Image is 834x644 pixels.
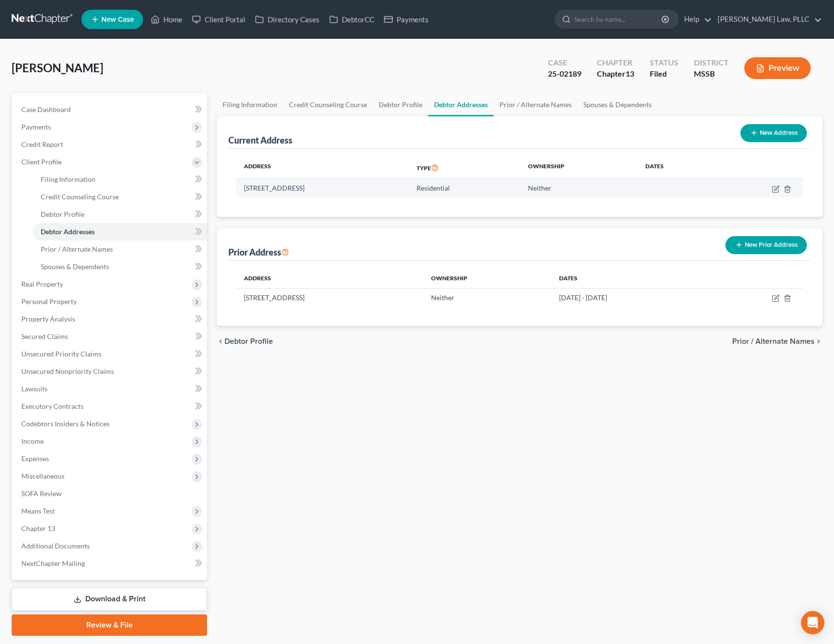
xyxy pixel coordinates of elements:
div: Open Intercom Messenger [801,611,824,634]
span: Credit Report [21,140,63,148]
span: Chapter 13 [21,524,55,532]
td: [STREET_ADDRESS] [236,288,423,306]
div: Prior Address [228,246,289,258]
th: Address [236,157,409,179]
a: Debtor Profile [33,206,207,223]
div: Filed [650,68,678,80]
span: Miscellaneous [21,472,64,480]
th: Type [409,157,520,179]
span: Additional Documents [21,542,90,550]
a: SOFA Review [14,485,207,502]
td: Neither [423,288,551,306]
span: Payments [21,123,51,131]
span: Lawsuits [21,385,48,393]
span: 13 [625,69,634,78]
span: SOFA Review [21,489,62,498]
a: Filing Information [33,171,207,188]
td: [STREET_ADDRESS] [236,179,409,197]
a: Debtor Addresses [33,223,207,241]
td: Residential [409,179,520,197]
a: Unsecured Nonpriority Claims [14,363,207,380]
i: chevron_left [217,338,225,345]
a: Debtor Profile [373,93,428,116]
a: DebtorCC [324,11,379,28]
span: New Case [101,16,134,23]
div: Chapter [597,57,634,68]
span: Prior / Alternate Names [41,245,113,253]
div: District [694,57,729,68]
span: Client Profile [21,158,62,166]
span: Expenses [21,454,49,463]
div: 25-02189 [548,68,581,80]
a: NextChapter Mailing [14,555,207,572]
a: Credit Report [14,136,207,153]
a: Case Dashboard [14,101,207,118]
a: Help [679,11,712,28]
div: Case [548,57,581,68]
span: Property Analysis [21,315,75,323]
span: Unsecured Nonpriority Claims [21,367,114,375]
a: Spouses & Dependents [33,258,207,275]
span: Spouses & Dependents [41,262,109,271]
span: Debtor Profile [41,210,84,218]
button: Prior / Alternate Names chevron_right [732,338,822,345]
a: Prior / Alternate Names [33,241,207,258]
button: chevron_left Debtor Profile [217,338,273,345]
span: Codebtors Insiders & Notices [21,419,110,428]
div: MSSB [694,68,729,80]
a: Payments [379,11,433,28]
a: Prior / Alternate Names [494,93,577,116]
button: New Prior Address [725,236,807,254]
span: Personal Property [21,297,77,306]
i: chevron_right [815,338,822,345]
span: Debtor Addresses [41,227,95,236]
a: Executory Contracts [14,398,207,415]
a: [PERSON_NAME] Law, PLLC [713,11,822,28]
span: Secured Claims [21,332,68,340]
span: NextChapter Mailing [21,559,85,567]
a: Debtor Addresses [428,93,494,116]
span: Income [21,437,44,445]
span: Real Property [21,280,63,288]
a: Secured Claims [14,328,207,345]
a: Directory Cases [250,11,324,28]
div: Chapter [597,68,634,80]
th: Dates [551,269,707,288]
button: New Address [740,124,807,142]
span: Executory Contracts [21,402,83,410]
span: Credit Counseling Course [41,193,119,201]
a: Home [146,11,187,28]
td: Neither [520,179,638,197]
th: Ownership [520,157,638,179]
a: Download & Print [12,588,207,611]
a: Filing Information [217,93,283,116]
span: Means Test [21,507,55,515]
button: Preview [744,57,811,79]
span: Filing Information [41,175,96,183]
a: Client Portal [187,11,250,28]
a: Credit Counseling Course [283,93,373,116]
th: Dates [638,157,715,179]
span: Case Dashboard [21,105,71,113]
span: Unsecured Priority Claims [21,350,101,358]
span: Debtor Profile [225,338,273,345]
span: Prior / Alternate Names [732,338,815,345]
input: Search by name... [574,10,663,28]
a: Lawsuits [14,380,207,398]
a: Credit Counseling Course [33,188,207,206]
div: Current Address [228,134,292,146]
a: Property Analysis [14,310,207,328]
th: Address [236,269,423,288]
div: Status [650,57,678,68]
th: Ownership [423,269,551,288]
td: [DATE] - [DATE] [551,288,707,306]
a: Spouses & Dependents [577,93,658,116]
a: Review & File [12,614,207,636]
a: Unsecured Priority Claims [14,345,207,363]
span: [PERSON_NAME] [12,61,103,75]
